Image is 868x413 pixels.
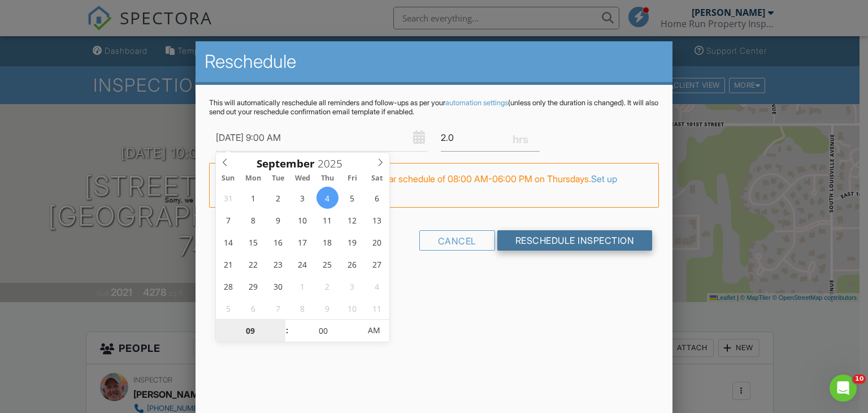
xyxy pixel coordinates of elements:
[292,253,314,275] span: September 24, 2025
[497,230,653,251] input: Reschedule Inspection
[242,297,264,319] span: October 6, 2025
[358,319,389,342] span: Click to toggle
[419,230,495,251] div: Cancel
[216,320,285,342] input: Scroll to increment
[289,320,358,342] input: Scroll to increment
[316,231,338,253] span: September 18, 2025
[292,275,314,297] span: October 1, 2025
[266,175,290,182] span: Tue
[365,175,390,182] span: Sat
[257,158,315,169] span: Scroll to increment
[366,297,388,319] span: October 11, 2025
[366,275,388,297] span: October 4, 2025
[340,175,365,182] span: Fri
[292,209,314,231] span: September 10, 2025
[242,231,264,253] span: September 15, 2025
[209,163,659,208] div: FYI: This is outside [PERSON_NAME] regular schedule of 08:00 AM-06:00 PM on Thursdays.
[366,231,388,253] span: September 20, 2025
[341,209,363,231] span: September 12, 2025
[217,297,239,319] span: October 5, 2025
[316,187,338,209] span: September 4, 2025
[217,209,239,231] span: September 7, 2025
[267,187,289,209] span: September 2, 2025
[267,231,289,253] span: September 16, 2025
[242,187,264,209] span: September 1, 2025
[830,375,857,402] iframe: Intercom live chat
[366,187,388,209] span: September 6, 2025
[853,375,866,384] span: 10
[341,253,363,275] span: September 26, 2025
[292,231,314,253] span: September 17, 2025
[216,175,241,182] span: Sun
[267,253,289,275] span: September 23, 2025
[341,231,363,253] span: September 19, 2025
[209,98,659,117] p: This will automatically reschedule all reminders and follow-ups as per your (unless only the dura...
[366,209,388,231] span: September 13, 2025
[205,50,664,73] h2: Reschedule
[241,175,266,182] span: Mon
[316,275,338,297] span: October 2, 2025
[292,297,314,319] span: October 8, 2025
[315,175,340,182] span: Thu
[316,297,338,319] span: October 9, 2025
[292,187,314,209] span: September 3, 2025
[242,253,264,275] span: September 22, 2025
[316,253,338,275] span: September 25, 2025
[267,275,289,297] span: September 30, 2025
[217,187,239,209] span: August 31, 2025
[217,275,239,297] span: September 28, 2025
[445,98,508,107] a: automation settings
[366,253,388,275] span: September 27, 2025
[315,156,352,171] input: Scroll to increment
[217,253,239,275] span: September 21, 2025
[341,297,363,319] span: October 10, 2025
[341,187,363,209] span: September 5, 2025
[242,209,264,231] span: September 8, 2025
[285,319,289,342] span: :
[242,275,264,297] span: September 29, 2025
[316,209,338,231] span: September 11, 2025
[341,275,363,297] span: October 3, 2025
[267,297,289,319] span: October 7, 2025
[217,231,239,253] span: September 14, 2025
[267,209,289,231] span: September 9, 2025
[290,175,315,182] span: Wed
